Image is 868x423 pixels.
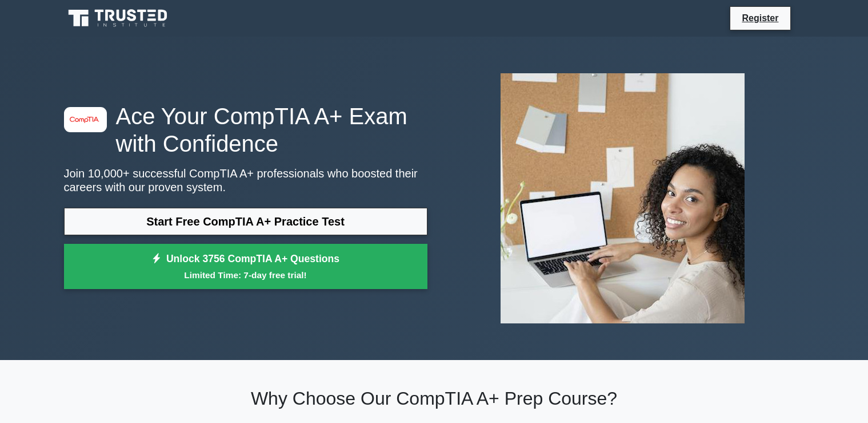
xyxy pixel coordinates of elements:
a: Register [735,11,785,25]
h1: Ace Your CompTIA A+ Exam with Confidence [64,102,427,157]
a: Start Free CompTIA A+ Practice Test [64,208,427,235]
h2: Why Choose Our CompTIA A+ Prep Course? [64,388,805,409]
a: Unlock 3756 CompTIA A+ QuestionsLimited Time: 7-day free trial! [64,244,427,290]
small: Limited Time: 7-day free trial! [78,268,413,282]
p: Join 10,000+ successful CompTIA A+ professionals who boosted their careers with our proven system. [64,167,427,194]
